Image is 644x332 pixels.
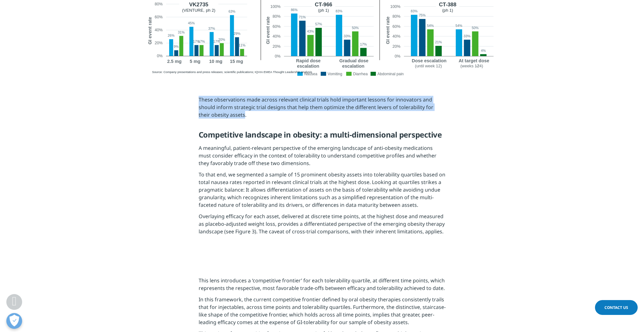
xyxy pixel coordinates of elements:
[199,296,446,326] span: In this framework, the current competitive frontier defined by oral obesity therapies consistentl...
[595,300,638,315] a: Contact Us
[199,171,446,212] p: To that end, we segmented a sample of 15 prominent obesity assets into tolerability quartiles bas...
[604,305,628,310] span: Contact Us
[199,212,446,239] p: Overlaying efficacy for each asset, delivered at discrete time points, at the highest dose and me...
[199,144,446,171] p: A meaningful, patient-relevant perspective of the emerging landscape of anti-obesity medications ...
[199,129,442,140] strong: Competitive landscape in obesity: a multi-dimensional perspective
[6,313,22,329] button: 打开偏好
[199,96,446,122] p: These observations made across relevant clinical trials hold important lessons for innovators and...
[199,277,445,292] span: This lens introduces a ‘competitive frontier’ for each tolerability quartile, at different time p...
